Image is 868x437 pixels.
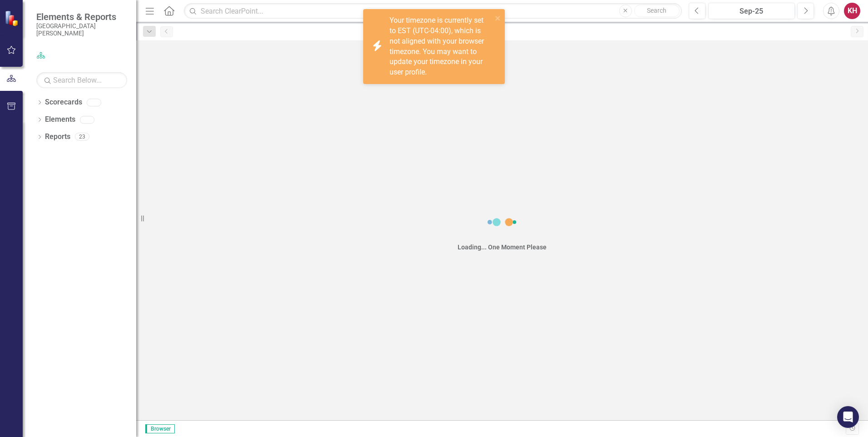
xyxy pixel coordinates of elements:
input: Search Below... [36,72,127,88]
button: close [495,13,501,23]
div: Your timezone is currently set to EST (UTC-04:00), which is not aligned with your browser timezon... [390,15,492,78]
img: ClearPoint Strategy [5,10,20,26]
button: Sep-25 [708,3,795,19]
span: Browser [145,424,175,433]
div: Open Intercom Messenger [837,406,859,428]
button: Search [634,5,680,17]
div: Loading... One Moment Please [458,243,547,252]
span: Elements & Reports [36,11,127,22]
div: 23 [75,133,89,141]
span: Search [647,7,666,14]
input: Search ClearPoint... [184,3,682,19]
a: Scorecards [45,97,82,108]
a: Elements [45,114,75,125]
small: [GEOGRAPHIC_DATA][PERSON_NAME] [36,22,127,37]
a: Reports [45,132,70,142]
button: KH [844,3,860,19]
div: Sep-25 [711,6,792,17]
